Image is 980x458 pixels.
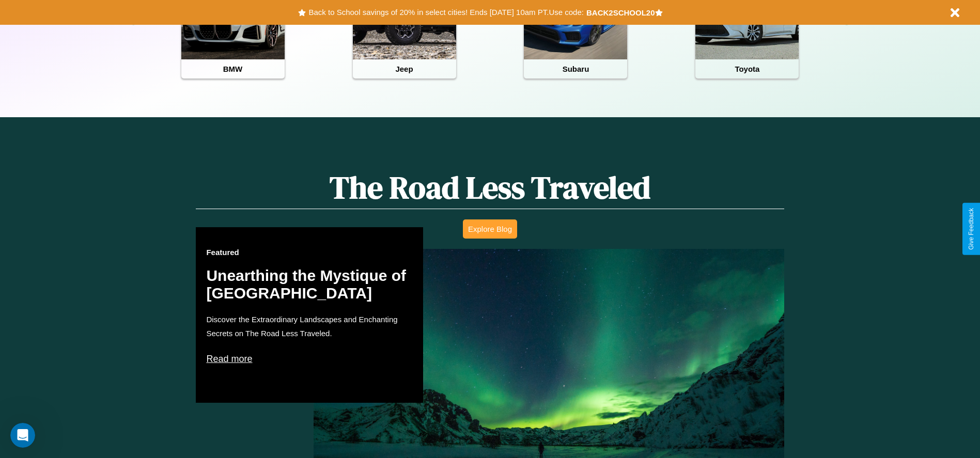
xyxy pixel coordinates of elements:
button: Explore Blog [463,219,517,239]
h2: Unearthing the Mystique of [GEOGRAPHIC_DATA] [206,267,413,302]
h3: Featured [206,248,413,257]
h4: Subaru [524,59,627,78]
h4: BMW [181,59,285,78]
h4: Toyota [695,59,799,78]
b: BACK2SCHOOL20 [586,8,655,17]
p: Read more [206,351,413,367]
p: Discover the Extraordinary Landscapes and Enchanting Secrets on The Road Less Traveled. [206,312,413,340]
h4: Jeep [353,59,456,78]
iframe: Intercom live chat [10,423,35,448]
h1: The Road Less Traveled [196,166,784,209]
div: Give Feedback [968,208,975,250]
button: Back to School savings of 20% in select cities! Ends [DATE] 10am PT.Use code: [306,5,586,20]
